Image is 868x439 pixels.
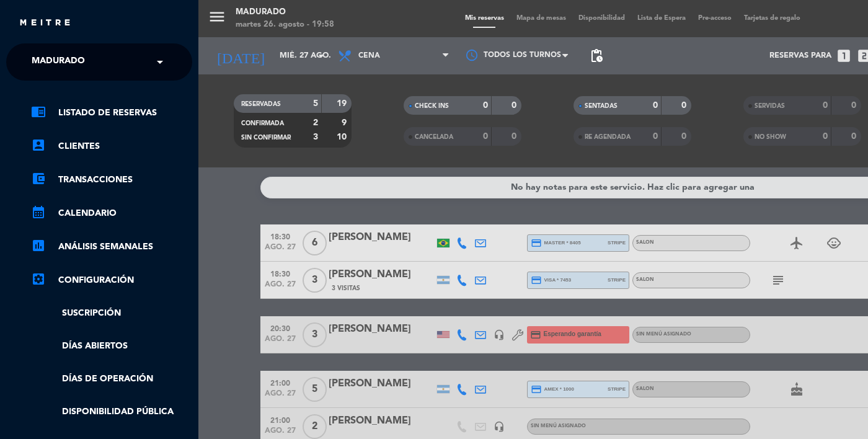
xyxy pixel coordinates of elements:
[31,273,192,288] a: Configuración
[31,339,192,353] a: Días abiertos
[32,49,85,75] span: Madurado
[31,139,192,154] a: account_boxClientes
[31,138,46,153] i: account_box
[31,206,192,221] a: calendar_monthCalendario
[31,272,46,286] i: settings_applications
[31,405,192,419] a: Disponibilidad pública
[31,372,192,386] a: Días de Operación
[31,205,46,219] i: calendar_month
[31,238,46,253] i: assessment
[31,172,192,187] a: account_balance_walletTransacciones
[31,239,192,254] a: assessmentANÁLISIS SEMANALES
[31,105,192,120] a: chrome_reader_modeListado de Reservas
[589,48,604,63] span: pending_actions
[31,171,46,186] i: account_balance_wallet
[31,306,192,321] a: Suscripción
[31,104,46,119] i: chrome_reader_mode
[19,19,71,28] img: MEITRE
